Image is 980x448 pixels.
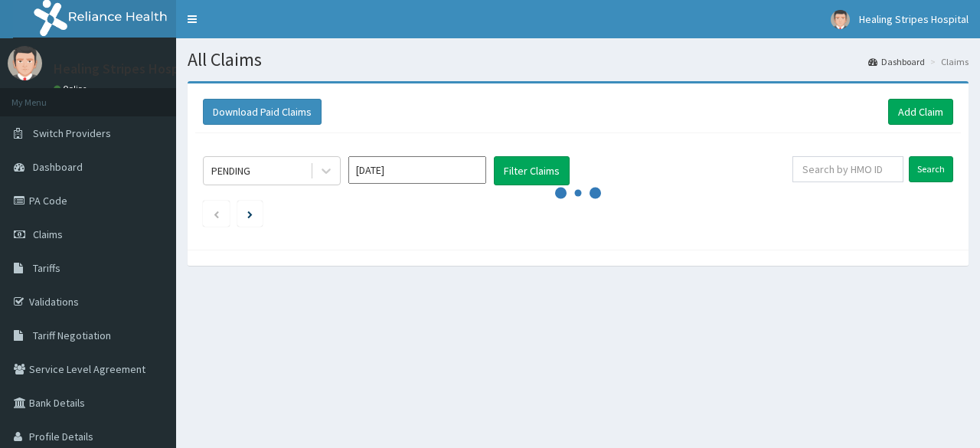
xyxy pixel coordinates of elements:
a: Online [54,83,90,94]
input: Search [909,156,953,182]
span: Claims [33,227,63,241]
input: Search by HMO ID [792,156,903,182]
a: Previous page [213,207,220,221]
h1: All Claims [188,50,969,70]
svg: audio-loading [555,170,601,216]
a: Next page [247,207,253,221]
span: Tariff Negotiation [33,329,111,342]
button: Download Paid Claims [203,99,322,125]
li: Claims [926,55,969,68]
input: Select Month and Year [348,156,486,184]
img: User Image [8,46,42,80]
div: PENDING [211,163,250,178]
span: Dashboard [33,160,83,174]
a: Add Claim [888,99,953,125]
a: Dashboard [868,55,925,68]
span: Healing Stripes Hospital [859,12,969,26]
span: Tariffs [33,261,60,275]
span: Switch Providers [33,126,111,140]
img: User Image [831,10,850,29]
p: Healing Stripes Hospital [54,62,199,76]
button: Filter Claims [494,156,570,185]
